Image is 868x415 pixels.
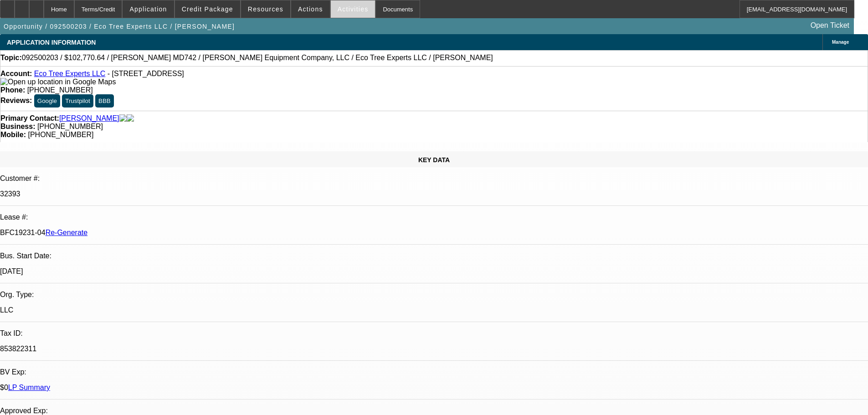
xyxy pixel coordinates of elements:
[127,114,134,123] img: linkedin-icon.png
[0,123,35,130] strong: Business:
[0,78,116,86] img: Open up location in Google Maps
[129,5,167,13] span: Application
[175,0,240,18] button: Credit Package
[28,131,93,138] span: [PHONE_NUMBER]
[248,5,283,13] span: Resources
[27,86,93,94] span: [PHONE_NUMBER]
[298,5,323,13] span: Actions
[7,39,96,46] span: APPLICATION INFORMATION
[0,86,25,94] strong: Phone:
[0,54,22,62] strong: Topic:
[37,123,103,130] span: [PHONE_NUMBER]
[46,229,88,236] a: Re-Generate
[62,94,93,108] button: Trustpilot
[0,114,59,123] strong: Primary Contact:
[338,5,369,13] span: Activities
[807,18,853,33] a: Open Ticket
[34,70,106,77] a: Eco Tree Experts LLC
[182,5,233,13] span: Credit Package
[0,70,32,77] strong: Account:
[291,0,330,18] button: Actions
[95,94,114,108] button: BBB
[0,78,116,86] a: View Google Maps
[59,114,119,123] a: [PERSON_NAME]
[123,0,174,18] button: Application
[34,94,60,108] button: Google
[241,0,290,18] button: Resources
[0,131,26,138] strong: Mobile:
[0,97,32,104] strong: Reviews:
[832,40,849,45] span: Manage
[108,70,184,77] span: - [STREET_ADDRESS]
[331,0,375,18] button: Activities
[22,54,493,62] span: 092500203 / $102,770.64 / [PERSON_NAME] MD742 / [PERSON_NAME] Equipment Company, LLC / Eco Tree E...
[119,114,127,123] img: facebook-icon.png
[8,384,50,391] a: LP Summary
[418,156,450,164] span: KEY DATA
[4,23,235,30] span: Opportunity / 092500203 / Eco Tree Experts LLC / [PERSON_NAME]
